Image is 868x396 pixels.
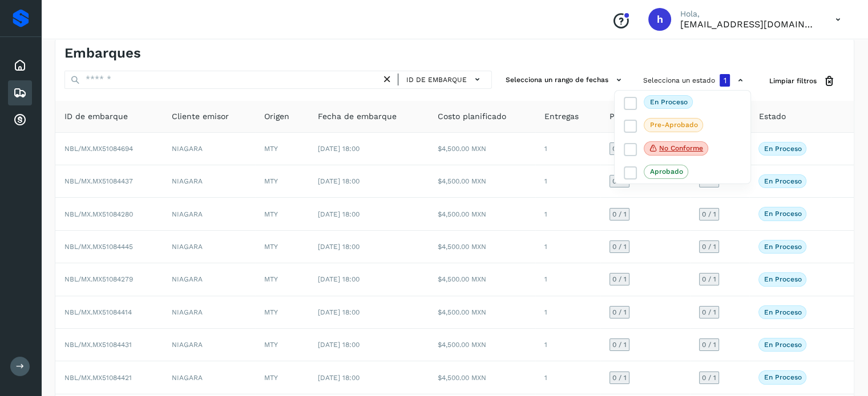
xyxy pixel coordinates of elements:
p: No conforme [659,144,703,152]
div: Embarques [8,80,32,105]
div: Inicio [8,53,32,78]
p: Aprobado [650,168,683,175]
p: En proceso [650,98,688,106]
div: Cuentas por cobrar [8,108,32,133]
p: Pre-Aprobado [650,121,698,129]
